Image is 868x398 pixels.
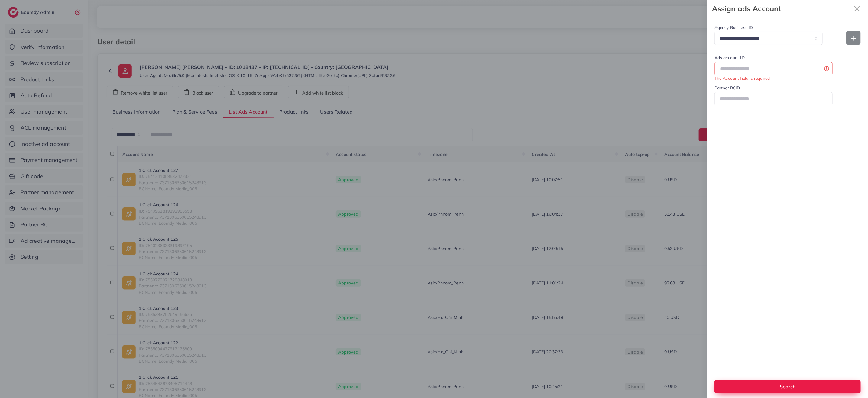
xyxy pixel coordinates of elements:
label: Ads account ID [714,55,833,61]
img: Add new [851,36,856,41]
button: Search [714,380,861,393]
small: The Account field is required [714,75,770,81]
strong: Assign ads Account [712,3,851,14]
label: Partner BCID [714,85,833,91]
span: Search [780,384,795,390]
svg: x [851,3,863,15]
button: Close [851,2,863,15]
label: Agency Business ID [714,24,823,30]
